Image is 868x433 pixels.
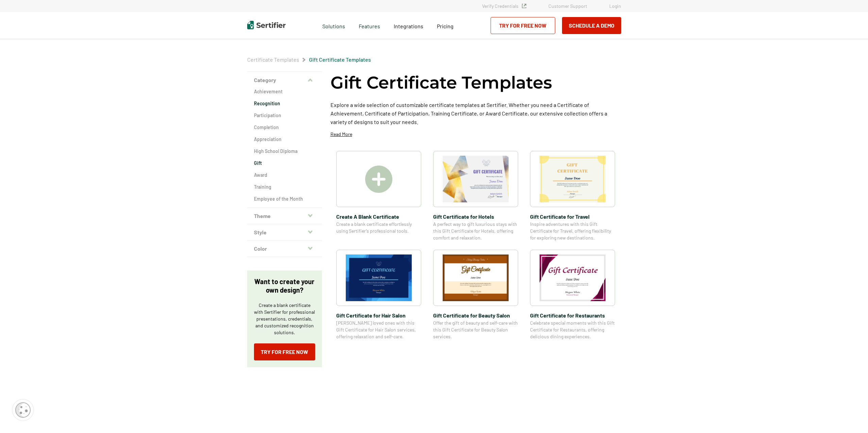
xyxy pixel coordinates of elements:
[359,21,380,30] span: Features
[433,250,518,340] a: Gift Certificate​ for Beauty SalonGift Certificate​ for Beauty SalonOffer the gift of beauty and ...
[491,17,555,34] a: Try for Free Now
[336,250,421,340] a: Gift Certificate​ for Hair SalonGift Certificate​ for Hair Salon[PERSON_NAME] loved ones with thi...
[433,221,518,241] span: A perfect way to gift luxurious stays with this Gift Certificate for Hotels, offering comfort and...
[365,166,392,193] img: Create A Blank Certificate
[530,151,615,241] a: Gift Certificate​ for TravelGift Certificate​ for TravelInspire adventures with this Gift Certifi...
[309,56,371,63] a: Gift Certificate Templates
[394,23,423,29] span: Integrations
[247,241,322,257] button: Color
[394,21,423,30] a: Integrations
[433,311,518,320] span: Gift Certificate​ for Beauty Salon
[834,400,868,433] iframe: Chat Widget
[254,277,315,294] p: Want to create your own design?
[254,302,315,336] p: Create a blank certificate with Sertifier for professional presentations, credentials, and custom...
[254,172,315,179] a: Award
[254,343,315,360] a: Try for Free Now
[530,250,615,340] a: Gift Certificate​ for RestaurantsGift Certificate​ for RestaurantsCelebrate special moments with ...
[540,156,606,202] img: Gift Certificate​ for Travel
[609,3,621,9] a: Login
[336,320,421,340] span: [PERSON_NAME] loved ones with this Gift Certificate for Hair Salon services, offering relaxation ...
[433,151,518,241] a: Gift Certificate​ for HotelsGift Certificate​ for HotelsA perfect way to gift luxurious stays wit...
[15,402,31,418] img: Cookie Popup Icon
[254,184,315,190] a: Training
[482,3,526,9] a: Verify Credentials
[433,212,518,221] span: Gift Certificate​ for Hotels
[254,88,315,95] a: Achievement
[330,100,621,126] p: Explore a wide selection of customizable certificate templates at Sertifier. Whether you need a C...
[247,208,322,224] button: Theme
[330,131,352,138] p: Read More
[254,124,315,131] a: Completion
[443,254,509,301] img: Gift Certificate​ for Beauty Salon
[247,224,322,241] button: Style
[522,4,526,8] img: Verified
[548,3,587,9] a: Customer Support
[437,23,454,29] span: Pricing
[247,88,322,208] div: Category
[530,311,615,320] span: Gift Certificate​ for Restaurants
[254,136,315,143] a: Appreciation
[336,311,421,320] span: Gift Certificate​ for Hair Salon
[247,56,371,63] div: Breadcrumb
[443,156,509,202] img: Gift Certificate​ for Hotels
[322,21,345,30] span: Solutions
[433,320,518,340] span: Offer the gift of beauty and self-care with this Gift Certificate for Beauty Salon services.
[254,100,315,107] a: Recognition
[530,212,615,221] span: Gift Certificate​ for Travel
[530,221,615,241] span: Inspire adventures with this Gift Certificate for Travel, offering flexibility for exploring new ...
[437,21,454,30] a: Pricing
[254,148,315,155] a: High School Diploma
[254,112,315,119] a: Participation
[336,221,421,234] span: Create a blank certificate effortlessly using Sertifier’s professional tools.
[562,17,621,34] button: Schedule a Demo
[254,196,315,202] a: Employee of the Month
[254,160,315,167] a: Gift
[530,320,615,340] span: Celebrate special moments with this Gift Certificate for Restaurants, offering delicious dining e...
[247,72,322,88] button: Category
[247,56,299,63] a: Certificate Templates
[336,212,421,221] span: Create A Blank Certificate
[346,254,412,301] img: Gift Certificate​ for Hair Salon
[247,21,286,29] img: Sertifier | Digital Credentialing Platform
[540,254,606,301] img: Gift Certificate​ for Restaurants
[330,72,552,94] h1: Gift Certificate Templates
